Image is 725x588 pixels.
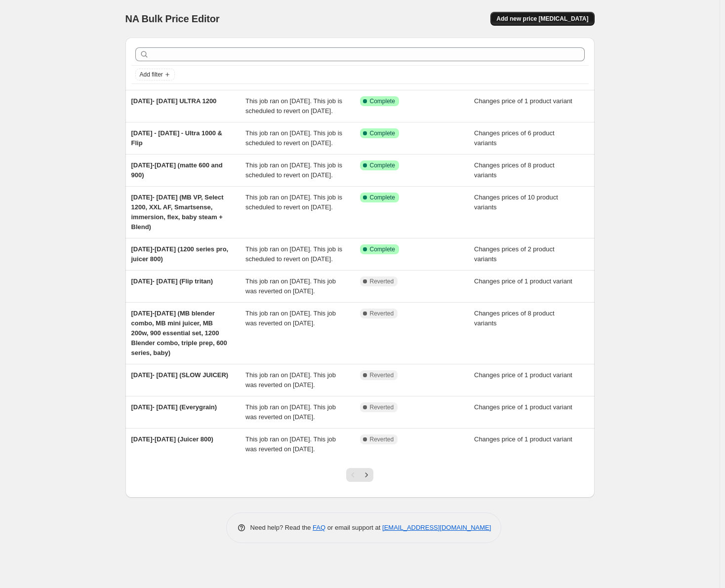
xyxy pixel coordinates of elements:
[474,435,572,443] span: Changes price of 1 product variant
[346,468,373,482] nav: Pagination
[131,277,213,285] span: [DATE]- [DATE] (Flip tritan)
[474,97,572,105] span: Changes price of 1 product variant
[370,245,395,253] span: Complete
[245,129,342,147] span: This job ran on [DATE]. This job is scheduled to revert on [DATE].
[325,524,382,531] span: or email support at
[131,403,217,411] span: [DATE]- [DATE] (Everygrain)
[360,468,373,482] button: Next
[245,435,336,453] span: This job ran on [DATE]. This job was reverted on [DATE].
[490,12,594,26] button: Add new price [MEDICAL_DATA]
[131,310,227,356] span: [DATE]-[DATE] (MB blender combo, MB mini juicer, MB 200w, 900 essential set, 1200 Blender combo, ...
[474,194,558,211] span: Changes prices of 10 product variants
[474,371,572,379] span: Changes price of 1 product variant
[245,194,342,211] span: This job ran on [DATE]. This job is scheduled to revert on [DATE].
[474,129,555,147] span: Changes prices of 6 product variants
[135,69,175,80] button: Add filter
[313,524,325,531] a: FAQ
[370,161,395,169] span: Complete
[370,97,395,105] span: Complete
[245,97,342,115] span: This job ran on [DATE]. This job is scheduled to revert on [DATE].
[245,403,336,421] span: This job ran on [DATE]. This job was reverted on [DATE].
[370,403,394,411] span: Reverted
[250,524,313,531] span: Need help? Read the
[474,310,555,327] span: Changes prices of 8 product variants
[370,310,394,317] span: Reverted
[131,161,223,179] span: [DATE]-[DATE] (matte 600 and 900)
[131,194,224,231] span: [DATE]- [DATE] (MB VP, Select 1200, XXL AF, Smartsense, immersion, flex, baby steam + Blend)
[370,435,394,443] span: Reverted
[370,194,395,201] span: Complete
[245,310,336,327] span: This job ran on [DATE]. This job was reverted on [DATE].
[140,71,163,78] span: Add filter
[131,371,229,379] span: [DATE]- [DATE] (SLOW JUICER)
[474,245,555,263] span: Changes prices of 2 product variants
[496,15,588,23] span: Add new price [MEDICAL_DATA]
[474,277,572,285] span: Changes price of 1 product variant
[370,129,395,137] span: Complete
[131,435,213,443] span: [DATE]-[DATE] (Juicer 800)
[370,277,394,285] span: Reverted
[245,371,336,389] span: This job ran on [DATE]. This job was reverted on [DATE].
[474,161,555,179] span: Changes prices of 8 product variants
[245,245,342,263] span: This job ran on [DATE]. This job is scheduled to revert on [DATE].
[125,13,220,24] span: NA Bulk Price Editor
[245,161,342,179] span: This job ran on [DATE]. This job is scheduled to revert on [DATE].
[131,129,222,147] span: [DATE] - [DATE] - Ultra 1000 & Flip
[131,97,217,105] span: [DATE]- [DATE] ULTRA 1200
[245,277,336,295] span: This job ran on [DATE]. This job was reverted on [DATE].
[382,524,491,531] a: [EMAIL_ADDRESS][DOMAIN_NAME]
[131,245,229,263] span: [DATE]-[DATE] (1200 series pro, juicer 800)
[370,371,394,379] span: Reverted
[474,403,572,411] span: Changes price of 1 product variant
